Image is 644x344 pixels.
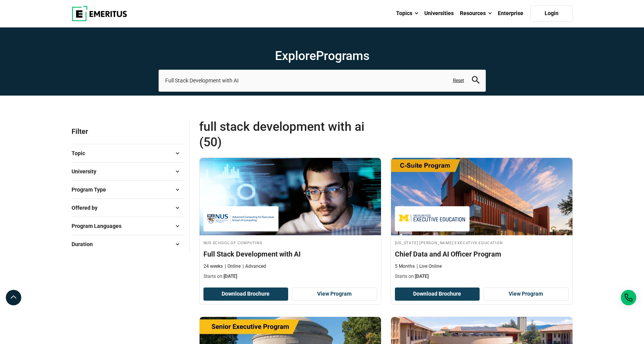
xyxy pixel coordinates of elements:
[391,158,572,284] a: AI and Machine Learning Course by Michigan Ross Executive Education - December 15, 2025 Michigan ...
[72,119,183,144] p: Filter
[395,239,569,246] h4: [US_STATE] [PERSON_NAME] Executive Education
[225,263,241,270] p: Online
[483,288,569,301] a: View Program
[72,238,183,250] button: Duration
[200,158,381,284] a: Coding Course by NUS School of Computing - September 30, 2025 NUS School of Computing NUS School ...
[395,288,480,301] button: Download Brochure
[72,166,183,177] button: University
[72,240,99,248] span: Duration
[72,222,128,230] span: Program Languages
[472,78,480,86] a: search
[159,70,486,91] input: search-page
[453,77,464,84] a: Reset search
[72,167,102,176] span: University
[399,210,466,228] img: Michigan Ross Executive Education
[472,76,480,85] button: search
[417,263,442,270] p: Live Online
[391,158,572,235] img: Chief Data and AI Officer Program | Online AI and Machine Learning Course
[72,185,112,194] span: Program Type
[395,249,569,259] h4: Chief Data and AI Officer Program
[203,249,377,259] h4: Full Stack Development with AI
[72,202,183,214] button: Offered by
[72,220,183,232] button: Program Languages
[203,273,377,280] p: Starts on:
[159,48,486,63] h1: Explore
[203,288,289,301] button: Download Brochure
[72,147,183,159] button: Topic
[72,184,183,195] button: Program Type
[203,239,377,246] h4: NUS School of Computing
[530,5,573,22] a: Login
[243,263,266,270] p: Advanced
[415,274,429,279] span: [DATE]
[72,149,91,157] span: Topic
[395,263,415,270] p: 5 Months
[200,158,381,235] img: Full Stack Development with AI | Online Coding Course
[207,210,275,228] img: NUS School of Computing
[224,274,237,279] span: [DATE]
[316,48,369,63] span: Programs
[199,119,386,150] span: Full Stack Development with AI (50)
[292,288,377,301] a: View Program
[395,273,569,280] p: Starts on:
[72,204,104,212] span: Offered by
[203,263,223,270] p: 24 weeks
